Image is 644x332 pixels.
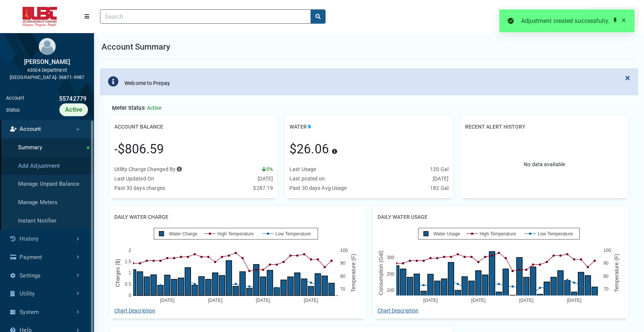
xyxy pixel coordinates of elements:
div: 43004 Department [GEOGRAPHIC_DATA]- 36871-9987 [6,67,88,81]
input: Search [100,9,311,24]
img: ALTSK Logo [6,7,74,27]
h2: Recent Alert History [465,120,526,134]
div: Welcome to Prepay [124,79,170,87]
h2: Daily Water Charge [114,210,168,224]
div: Account [6,94,24,103]
div: [DATE] [258,175,273,183]
span: Meter Status: [112,105,146,111]
div: Utility Charge Changed By [114,165,182,173]
div: Close [621,17,627,23]
h1: Account Summary [102,41,171,53]
span: Active [147,105,162,111]
div: 120 Gal [430,165,449,173]
button: Menu [80,10,94,23]
div: No data available [465,137,624,192]
span: Adjustment created successfully. [521,17,609,24]
div: Past 30 days charges [114,184,165,192]
span: 5% [262,166,273,172]
div: Status [6,106,20,114]
a: Chart Description [114,308,156,314]
div: -$806.59 [114,140,164,159]
div: Pin [612,17,618,23]
button: Close [618,69,638,87]
div: Last Usage [289,165,316,173]
div: $287.19 [253,184,273,192]
div: [DATE] [433,175,449,183]
div: Last Updated On [114,175,155,183]
a: Chart Description [377,308,419,314]
span: $26.06 [289,142,329,156]
div: Active [59,103,88,116]
span: × [625,73,630,83]
button: search [311,9,326,24]
div: [PERSON_NAME] [6,58,88,67]
h2: Daily Water Usage [377,210,427,224]
a: User Settings [589,8,638,25]
h2: Account Balance [114,120,163,134]
div: Last posted on [289,175,325,183]
div: Past 30 days Avg Usage [289,184,347,192]
h2: Water [289,120,312,134]
div: 182 Gal [430,184,449,192]
div: 55742779 [24,94,88,103]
